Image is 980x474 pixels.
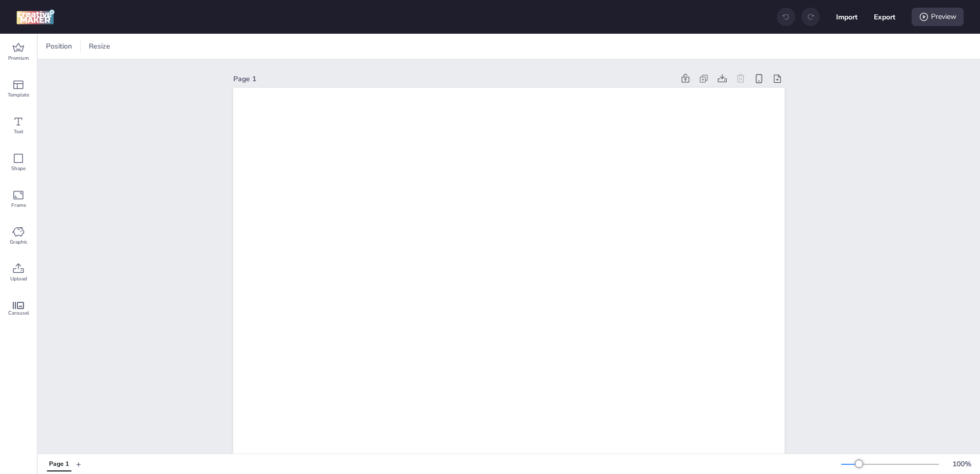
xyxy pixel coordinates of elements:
[949,459,974,469] div: 100 %
[14,128,23,136] span: Text
[8,54,29,62] span: Premium
[233,74,674,84] div: Page 1
[44,41,74,52] span: Position
[10,238,28,246] span: Graphic
[11,201,26,209] span: Frame
[836,6,857,28] button: Import
[16,9,55,25] img: logo Creative Maker
[912,8,964,26] div: Preview
[874,6,895,28] button: Export
[87,41,112,52] span: Resize
[10,275,27,283] span: Upload
[76,455,81,473] button: +
[49,460,69,469] div: Page 1
[42,455,76,473] div: Tabs
[8,309,29,317] span: Carousel
[11,164,26,173] span: Shape
[8,91,29,99] span: Template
